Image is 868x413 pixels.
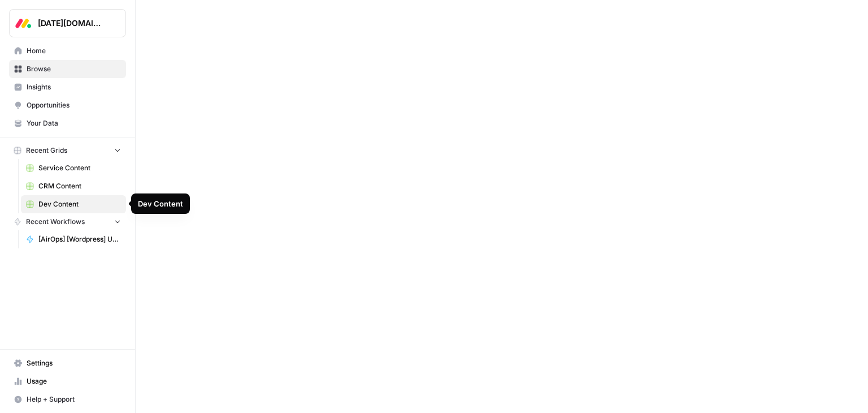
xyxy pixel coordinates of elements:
a: Usage [9,372,126,390]
span: Insights [27,82,121,92]
a: Opportunities [9,96,126,114]
span: Home [27,46,121,56]
span: [AirOps] [Wordpress] Update Cornerstone Post [38,234,121,244]
a: Browse [9,60,126,78]
img: Monday.com Logo [13,13,33,33]
a: CRM Content [21,177,126,195]
span: Dev Content [38,199,121,209]
span: CRM Content [38,181,121,191]
a: Service Content [21,159,126,177]
a: Your Data [9,114,126,132]
span: Help + Support [27,394,121,405]
a: Dev Content [21,195,126,213]
span: [DATE][DOMAIN_NAME] [38,18,106,29]
span: Usage [27,376,121,386]
button: Workspace: Monday.com [9,9,126,37]
button: Recent Workflows [9,213,126,230]
button: Help + Support [9,390,126,408]
a: [AirOps] [Wordpress] Update Cornerstone Post [21,230,126,248]
span: Browse [27,64,121,74]
a: Insights [9,78,126,96]
span: Recent Workflows [26,217,85,227]
span: Recent Grids [26,145,67,156]
button: Recent Grids [9,142,126,159]
span: Your Data [27,118,121,128]
span: Opportunities [27,100,121,110]
a: Settings [9,354,126,372]
a: Home [9,42,126,60]
span: Service Content [38,163,121,173]
span: Settings [27,358,121,368]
